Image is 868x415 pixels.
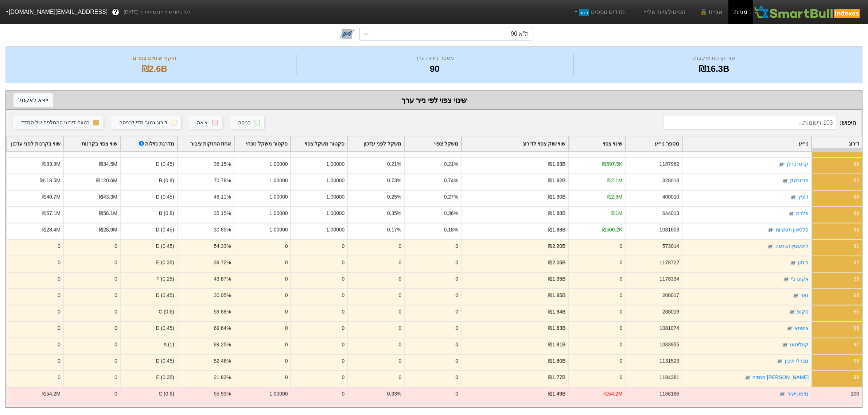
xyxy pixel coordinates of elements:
img: tase link [790,260,797,267]
div: 52.46% [214,357,231,365]
div: 30.05% [214,292,231,299]
div: 1.00000 [269,193,288,201]
div: 0 [455,357,458,365]
div: Toggle SortBy [178,136,234,151]
a: מימון ישיר [787,391,809,397]
img: tase link [788,210,795,218]
div: 1.00000 [269,407,288,414]
a: לוינשטין הנדסה [775,244,809,249]
div: 98 [854,357,859,365]
div: 90 [854,226,859,234]
div: ₪500.2K [602,226,622,234]
div: 208017 [662,292,679,299]
div: 55.93% [214,390,231,398]
div: ₪120.6M [96,177,117,185]
div: 35.15% [214,210,231,217]
div: ₪16.3B [575,62,853,75]
div: E (0.35) [120,371,177,387]
div: היקף שינויים צפויים [15,54,294,62]
div: שווי קרנות עוקבות [575,54,853,62]
div: 86 [854,160,859,168]
img: tase link [792,292,799,300]
div: 0 [285,259,288,267]
div: ₪1.88B [548,226,565,234]
div: יציאה [197,119,209,127]
div: 0 [58,341,61,349]
div: 400010 [662,193,679,201]
div: 573014 [662,243,679,250]
a: רימון [798,260,809,266]
div: 35.49% [214,407,231,414]
div: 0 [285,243,288,250]
div: 0.21% [387,160,401,168]
div: 1.00000 [269,177,288,185]
div: 0.21% [444,160,458,168]
div: ₪597.5K [602,160,622,168]
div: E (0.35) [120,256,177,272]
div: Toggle SortBy [682,136,811,151]
div: שינוי צפוי לפי נייר ערך [13,95,855,106]
div: 0 [285,341,288,349]
div: 0 [620,357,623,365]
div: 0 [455,243,458,250]
div: F (0.25) [120,272,177,288]
div: D (0.45) [120,239,177,256]
div: 644013 [662,210,679,217]
div: ₪1.29B [548,407,565,414]
div: ₪2.6B [15,62,294,75]
div: 0 [114,390,117,398]
div: כניסה [238,119,250,127]
div: 1081074 [659,325,679,332]
img: tase link [789,309,796,316]
img: tase link [776,358,783,365]
a: מדדים נוספיםחדש [570,5,628,19]
div: מדרגת נזילות [138,140,174,148]
div: ₪1.93B [548,160,565,168]
div: Toggle SortBy [812,136,862,151]
div: 0 [342,259,345,267]
img: SmartBull [753,5,862,19]
div: 92 [854,259,859,267]
div: 258012 [662,407,679,414]
div: 96 [854,325,859,332]
div: 1131523 [659,357,679,365]
div: 0 [285,292,288,299]
img: tase link [767,243,774,251]
div: Toggle SortBy [348,136,404,151]
button: יציאה [188,116,222,129]
a: נאוי [801,293,809,299]
div: 1.00000 [269,210,288,217]
a: פלרם [796,211,809,217]
div: 0 [455,390,458,398]
div: 0 [342,407,345,414]
a: פלסאון תעשיות [776,227,809,233]
div: Toggle SortBy [462,136,568,151]
div: ₪1.90B [548,193,565,201]
div: Toggle SortBy [64,136,120,151]
div: 0 [342,357,345,365]
a: מגדלי תיכון [785,358,809,364]
div: 89 [854,210,859,217]
a: אקונרג'י [791,276,809,282]
div: 0 [455,341,458,349]
div: ₪1.81B [548,341,565,349]
div: 0 [342,341,345,349]
div: B (0.8) [120,174,177,190]
button: דירוג נמוך מדי לכניסה [111,116,181,129]
span: ? [114,7,118,17]
div: 1.00000 [269,226,288,234]
div: 0 [399,341,402,349]
div: C (0.6) [120,387,177,403]
span: לפי נתוני סוף יום מתאריך [DATE] [124,8,190,16]
div: -₪39.1M [603,407,622,414]
a: פריורטק [790,178,809,184]
div: 0 [58,325,61,332]
div: 0 [620,341,623,349]
div: 0 [114,292,117,299]
div: 0 [399,259,402,267]
div: מספר ניירות ערך [298,54,572,62]
div: ₪1.92B [548,177,565,185]
div: 0.33% [387,390,401,398]
div: 101 [851,407,859,414]
div: 93 [854,275,859,283]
